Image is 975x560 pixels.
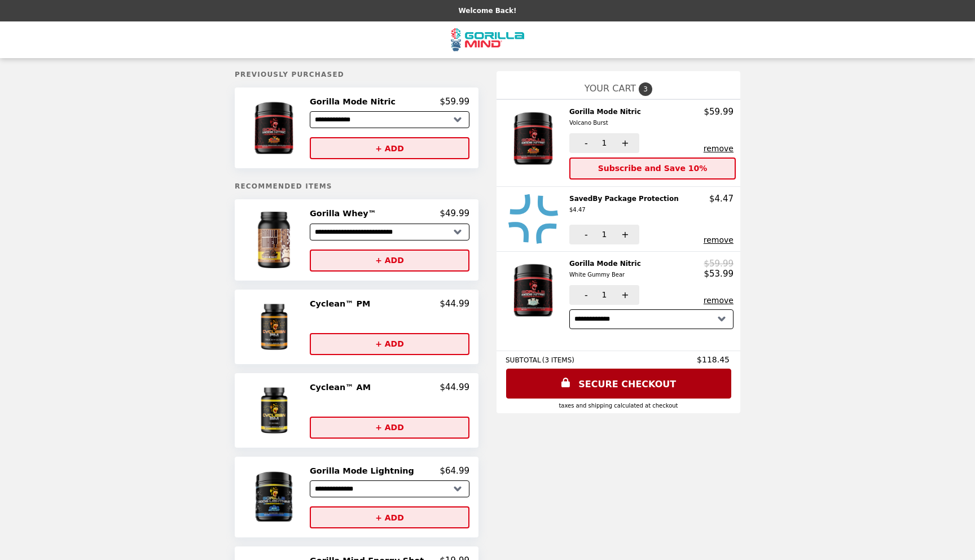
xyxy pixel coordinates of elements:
[310,224,469,240] select: Select a product variant
[569,107,645,129] h2: Gorilla Mode Nitric
[508,194,561,244] img: SavedBy Package Protection
[310,382,375,392] h2: Cyclean™ AM
[569,118,641,128] div: Volcano Burst
[602,138,607,147] span: 1
[440,382,469,392] p: $44.99
[602,230,607,239] span: 1
[602,290,607,299] span: 1
[704,107,734,117] p: $59.99
[569,225,600,244] button: -
[506,403,731,409] div: Taxes and Shipping calculated at checkout
[235,71,478,78] h5: Previously Purchased
[506,369,731,399] a: SECURE CHECKOUT
[246,299,305,355] img: Cyclean™ PM
[310,417,469,439] button: + ADD
[569,158,736,180] button: Subscribe and Save 10%
[310,208,381,218] h2: Gorilla Whey™
[697,355,731,364] span: $118.45
[440,299,469,309] p: $44.99
[310,333,469,355] button: + ADD
[235,182,478,190] h5: Recommended Items
[639,82,652,96] span: 3
[608,133,639,153] button: +
[542,356,574,364] span: ( 3 ITEMS )
[569,270,641,280] div: White Gummy Bear
[569,194,683,216] h2: SavedBy Package Protection
[246,382,305,439] img: Cyclean™ AM
[502,107,568,170] img: Gorilla Mode Nitric
[440,208,469,218] p: $49.99
[704,269,734,279] p: $53.99
[440,466,469,476] p: $64.99
[310,299,375,309] h2: Cyclean™ PM
[440,97,469,107] p: $59.99
[569,259,645,281] h2: Gorilla Mode Nitric
[451,28,524,51] img: Brand Logo
[704,235,734,244] button: remove
[458,7,516,15] p: Welcome Back!
[243,208,308,271] img: Gorilla Whey™
[243,466,308,528] img: Gorilla Mode Lightning
[310,250,469,272] button: + ADD
[310,111,469,128] select: Select a product variant
[608,285,639,305] button: +
[704,296,734,305] button: remove
[310,466,419,476] h2: Gorilla Mode Lightning
[310,137,469,159] button: + ADD
[585,83,636,94] span: YOUR CART
[569,309,734,329] select: Select a subscription option
[569,205,679,215] div: $4.47
[310,480,469,497] select: Select a product variant
[704,259,734,269] p: $59.99
[506,356,542,364] span: SUBTOTAL
[310,97,400,107] h2: Gorilla Mode Nitric
[310,506,469,528] button: + ADD
[243,97,308,159] img: Gorilla Mode Nitric
[608,225,639,244] button: +
[502,259,568,322] img: Gorilla Mode Nitric
[569,285,600,305] button: -
[704,144,734,153] button: remove
[569,133,600,153] button: -
[709,194,734,204] p: $4.47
